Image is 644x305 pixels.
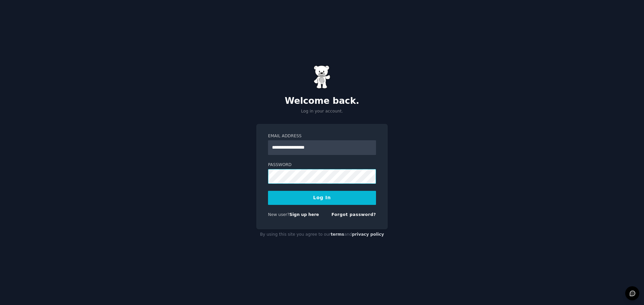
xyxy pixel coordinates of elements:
[256,108,388,115] p: Log in your account.
[352,232,384,237] a: privacy policy
[314,65,330,89] img: Gummy Bear
[331,232,344,237] a: terms
[331,212,376,217] a: Forgot password?
[268,212,289,217] span: New user?
[268,191,376,205] button: Log In
[268,133,376,139] label: Email Address
[256,229,388,240] div: By using this site you agree to our and
[256,96,388,106] h2: Welcome back.
[289,212,319,217] a: Sign up here
[268,162,376,168] label: Password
